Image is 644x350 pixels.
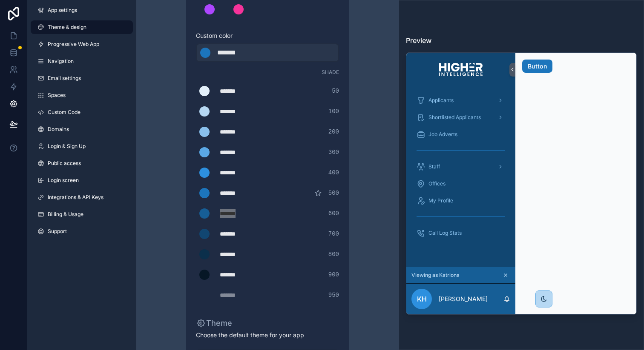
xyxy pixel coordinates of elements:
[48,211,83,218] span: Billing & Usage
[48,228,67,235] span: Support
[411,127,510,142] a: Job Adverts
[31,191,133,204] a: Integrations & API Keys
[439,63,483,77] img: App logo
[31,54,133,68] a: Navigation
[417,294,427,304] span: KH
[48,75,81,82] span: Email settings
[31,71,133,85] a: Email settings
[31,3,133,17] a: App settings
[322,69,339,76] span: Shade
[48,194,103,201] span: Integrations & API Keys
[328,209,339,218] span: 600
[48,58,74,65] span: Navigation
[31,105,133,119] a: Custom Code
[411,193,510,208] a: My Profile
[411,176,510,191] a: Offices
[428,180,446,187] span: Offices
[48,177,79,184] span: Login screen
[328,291,339,299] span: 950
[328,148,339,157] span: 300
[332,87,339,95] span: 50
[196,317,232,329] p: Theme
[31,174,133,187] a: Login screen
[31,225,133,238] a: Support
[406,35,637,46] h3: Preview
[411,93,510,108] a: Applicants
[31,208,133,221] a: Billing & Usage
[522,60,552,73] button: Button
[411,272,460,279] span: Viewing as Katriona
[328,189,339,197] span: 500
[411,225,510,241] a: Call Log Stats
[48,24,86,31] span: Theme & design
[31,37,133,51] a: Progressive Web App
[48,160,81,167] span: Public access
[428,97,454,104] span: Applicants
[328,230,339,238] span: 700
[428,197,453,204] span: My Profile
[196,31,332,40] span: Custom color
[31,139,133,153] a: Login & Sign Up
[439,295,488,303] p: [PERSON_NAME]
[196,331,339,339] span: Choose the default theme for your app
[411,159,510,174] a: Staff
[428,230,462,236] span: Call Log Stats
[428,131,457,138] span: Job Adverts
[48,7,77,14] span: App settings
[328,107,339,116] span: 100
[411,110,510,125] a: Shortlisted Applicants
[48,92,66,99] span: Spaces
[31,157,133,170] a: Public access
[428,114,481,121] span: Shortlisted Applicants
[48,41,99,48] span: Progressive Web App
[428,163,440,170] span: Staff
[48,109,80,116] span: Custom Code
[48,126,69,133] span: Domains
[31,122,133,136] a: Domains
[328,168,339,177] span: 400
[406,87,515,267] div: scrollable content
[328,128,339,136] span: 200
[31,20,133,34] a: Theme & design
[328,270,339,279] span: 900
[48,143,86,150] span: Login & Sign Up
[328,250,339,259] span: 800
[31,88,133,102] a: Spaces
